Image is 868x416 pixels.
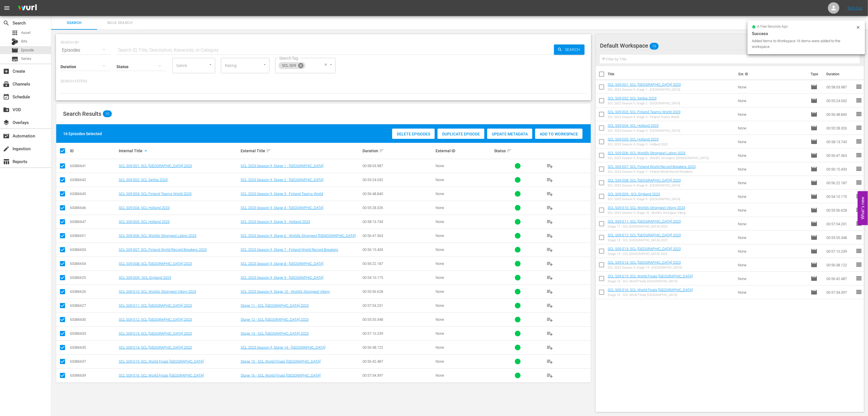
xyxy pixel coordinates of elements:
td: 00:57:10.239 [824,244,855,258]
td: 00:55:28.326 [824,121,855,135]
span: Search Results [63,110,101,117]
span: Episode [811,152,817,159]
span: Episode [811,207,817,214]
span: playlist_add [546,358,553,365]
th: Type [807,66,823,82]
span: reorder [855,152,862,159]
div: 00:58:03.987 [362,164,434,168]
div: Success [752,30,861,37]
span: reorder [855,193,862,200]
span: Episode [811,166,817,173]
a: SCL S09 E16: SCL World Finals [GEOGRAPHIC_DATA] [608,288,693,292]
div: 63386633 [70,331,117,336]
a: SCL S09 E05: SCL Holland 2023 [119,220,170,224]
a: SCL S09 E04: SCL Holland 2023 [119,206,170,210]
span: Episode [21,47,34,53]
a: SCL S09 E03: SCL Finland Teams World 2023 [119,192,192,196]
span: Overlays [3,119,10,126]
div: 00:56:15.433 [362,247,434,252]
td: None [736,190,808,203]
a: SCL 2023 Season 9, Stage 9 - [GEOGRAPHIC_DATA] [241,275,323,280]
a: SCL 2023 Season 9, Stage 7 - Finland World Record Breakers [241,247,338,252]
td: None [736,203,808,217]
button: Add to Workspace [535,129,583,139]
div: 63386641 [70,164,117,168]
span: reorder [855,179,862,186]
div: 00:57:54.231 [362,303,434,308]
button: Delete Episodes [392,129,435,139]
span: Schedule [3,94,10,100]
td: 00:58:03.987 [824,80,855,94]
td: None [736,94,808,107]
span: playlist_add [546,246,553,253]
button: playlist_add [543,215,557,229]
div: None [436,359,492,364]
button: Search [554,44,585,55]
button: Open Feedback Widget [858,191,868,225]
div: 00:57:10.239 [362,331,434,336]
div: None [436,206,492,210]
span: playlist_add [546,330,553,337]
a: Stage 11 - SCL [GEOGRAPHIC_DATA] 2023 [241,303,309,308]
a: SCL S09 E06: SCL World's Strongest Latino 2023 [608,151,685,155]
div: 00:58:13.743 [362,220,434,224]
a: SCL S09 E09: :SCL England 2023 [608,192,660,196]
td: 00:54:10.175 [824,190,855,203]
div: 00:55:55.348 [362,317,434,322]
div: 63386635 [70,345,117,350]
p: Search Filters: [61,79,587,84]
span: playlist_add [546,232,553,239]
span: reorder [855,234,862,241]
span: reorder [855,206,862,213]
span: Episode [811,193,817,200]
div: 00:55:56.628 [362,289,434,294]
a: Sign Out [848,6,863,10]
button: Open [328,62,334,67]
div: 63386626 [70,289,117,294]
span: Episode [811,261,817,268]
span: Search [3,20,10,27]
span: playlist_add [546,372,553,379]
a: SCL S09 E13: SCL [GEOGRAPHIC_DATA] 2023 [608,247,681,251]
span: Series [11,56,18,62]
a: Stage 16 - SCL World Finals [GEOGRAPHIC_DATA] [241,373,321,378]
a: SCL S09 E01: SCL [GEOGRAPHIC_DATA] 2023 [119,164,192,168]
div: SCL 2023 Season 9, Stage 9 - [GEOGRAPHIC_DATA] [608,197,680,201]
a: SCL S09 E02: SCL Serbia 2023 [608,96,656,100]
div: 63386654 [70,261,117,266]
div: 63386627 [70,303,117,308]
a: SCL S09 E07: SCL Finland World Record Breakers 2023 [119,247,207,252]
span: sort [507,148,512,153]
span: Search [55,20,94,26]
span: Create [3,68,10,75]
button: playlist_add [543,355,557,368]
span: playlist_add [546,163,553,169]
a: SCL 2023 Season 9, Stage 14 - [GEOGRAPHIC_DATA] [241,345,325,350]
div: 00:55:28.326 [362,206,434,210]
td: 00:55:56.628 [824,203,855,217]
div: SCL 2023 Season 9, Stage 10 - World's Strongest Viking [608,211,686,215]
div: 63386642 [70,178,117,182]
button: playlist_add [543,299,557,312]
div: None [436,317,492,322]
span: SCL S09 [279,63,299,68]
a: SCL S09 E05: SCL Holland 2023 [608,137,658,141]
span: reorder [855,261,862,268]
button: Open [262,62,267,67]
div: 63386645 [70,192,117,196]
div: 63386637 [70,359,117,364]
div: Status [494,147,541,154]
div: 63386646 [70,206,117,210]
div: Default Workspace [600,38,849,54]
span: reorder [855,97,862,104]
span: reorder [855,83,862,90]
td: None [736,80,808,94]
th: Title [608,66,735,82]
button: playlist_add [543,229,557,243]
a: Stage 13 - SCL [GEOGRAPHIC_DATA] 2023 [241,331,309,336]
button: playlist_add [543,313,557,326]
a: SCL S09 E15: SCL World Finals [GEOGRAPHIC_DATA] [608,274,693,278]
div: None [436,247,492,252]
div: External Title [241,147,361,154]
a: SCL 2023 Season 9, Stage 3 - Finland Teams World [241,192,323,196]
